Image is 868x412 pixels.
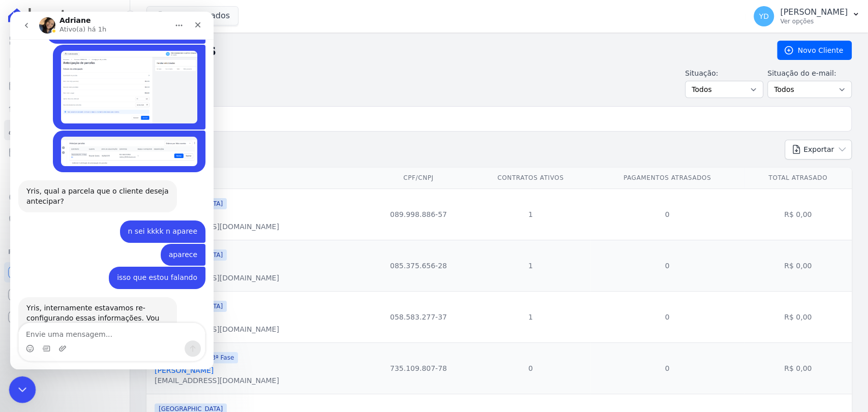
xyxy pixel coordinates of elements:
div: Yris, internamente estavamos re-configurando essas informações. Vou checar o status. [16,292,159,322]
a: Transferências [4,165,126,185]
td: 0 [471,342,590,394]
div: Plataformas [8,246,122,258]
div: [EMAIL_ADDRESS][DOMAIN_NAME] [155,375,279,386]
th: Total Atrasado [744,168,852,188]
a: Lotes [4,98,126,118]
div: [EMAIL_ADDRESS][DOMAIN_NAME] [155,221,279,232]
h2: Clientes [146,41,761,59]
td: R$ 0,00 [744,291,852,342]
button: Seletor de emoji [16,333,24,341]
td: 058.583.277-37 [366,291,471,342]
div: YRIS diz… [8,232,195,256]
div: n sei kkkk n aparee [118,215,188,225]
div: [EMAIL_ADDRESS][DOMAIN_NAME] [155,273,279,283]
button: 4 selecionados [146,6,238,25]
td: 1 [471,291,590,342]
td: 085.375.656-28 [366,240,471,291]
div: YRIS diz… [8,33,195,119]
input: Buscar por nome, CPF ou e-mail [165,109,847,129]
a: [PERSON_NAME] [155,366,214,374]
button: Enviar mensagem… [174,329,191,345]
label: Situação do e-mail: [767,68,852,79]
div: Adriane diz… [8,169,195,209]
div: Fechar [178,4,197,22]
p: [PERSON_NAME] [780,7,848,17]
div: YRIS diz… [8,119,195,169]
a: Novo Cliente [777,41,852,60]
div: YRIS diz… [8,209,195,232]
td: 0 [590,240,744,291]
button: Carregar anexo [48,333,56,341]
div: Yris, qual a parcela que o cliente deseja antecipar? [8,169,167,201]
button: Exportar [785,140,852,160]
th: Pagamentos Atrasados [590,168,744,188]
div: isso que estou falando [99,255,195,277]
div: isso que estou falando [107,261,187,271]
a: Clientes [4,120,126,140]
td: 089.998.886-57 [366,188,471,240]
td: 0 [590,291,744,342]
th: CPF/CNPJ [366,168,471,188]
td: R$ 0,00 [744,342,852,394]
button: Seletor de Gif [32,333,40,341]
td: 1 [471,240,590,291]
p: Ver opções [780,17,848,25]
div: Adriane diz… [8,286,195,336]
a: Parcelas [4,75,126,96]
p: Ativo(a) há 1h [49,13,96,23]
span: YD [759,13,768,20]
td: 735.109.807-78 [366,342,471,394]
button: YD [PERSON_NAME] Ver opções [745,2,868,30]
label: Situação: [685,68,763,79]
button: Início [159,4,178,23]
div: aparece [159,238,187,248]
td: 0 [590,188,744,240]
div: Yris, qual a parcela que o cliente deseja antecipar? [16,175,159,195]
div: Yris, internamente estavamos re-configurando essas informações. Vou checar o status. [8,286,167,328]
a: Negativação [4,209,126,230]
div: aparece [151,232,195,255]
th: Nome [146,168,366,188]
td: 1 [471,188,590,240]
a: Visão Geral [4,30,126,51]
td: 0 [590,342,744,394]
div: n sei kkkk n aparee [110,209,196,231]
textarea: Envie uma mensagem... [9,311,195,329]
td: R$ 0,00 [744,240,852,291]
a: Conta Hent [4,284,126,305]
iframe: Intercom live chat [9,376,36,403]
td: R$ 0,00 [744,188,852,240]
a: Crédito [4,187,126,207]
div: YRIS diz… [8,255,195,286]
iframe: Intercom live chat [10,12,214,369]
div: [EMAIL_ADDRESS][DOMAIN_NAME] [155,324,279,334]
a: Minha Carteira [4,142,126,163]
th: Contratos Ativos [471,168,590,188]
a: Recebíveis [4,262,126,282]
a: Contratos [4,53,126,73]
